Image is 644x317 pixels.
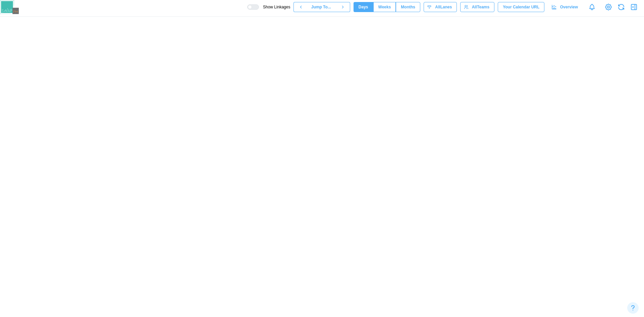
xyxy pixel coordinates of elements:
button: Your Calendar URL [498,2,544,12]
span: Overview [560,2,578,12]
span: Show Linkages [259,4,290,10]
button: Open Drawer [629,2,639,12]
button: Days [354,2,373,12]
button: Refresh Grid [616,2,626,12]
a: View Project [604,2,613,12]
span: Days [359,2,368,12]
span: Jump To... [311,2,331,12]
button: AllLanes [424,2,457,12]
button: AllTeams [460,2,494,12]
span: Your Calendar URL [503,2,539,12]
a: Notifications [586,1,598,13]
span: Weeks [378,2,391,12]
button: Jump To... [308,2,335,12]
span: All Teams [472,2,489,12]
button: Months [396,2,420,12]
span: Months [401,2,415,12]
button: Weeks [373,2,396,12]
a: Overview [548,2,583,12]
span: All Lanes [435,2,452,12]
